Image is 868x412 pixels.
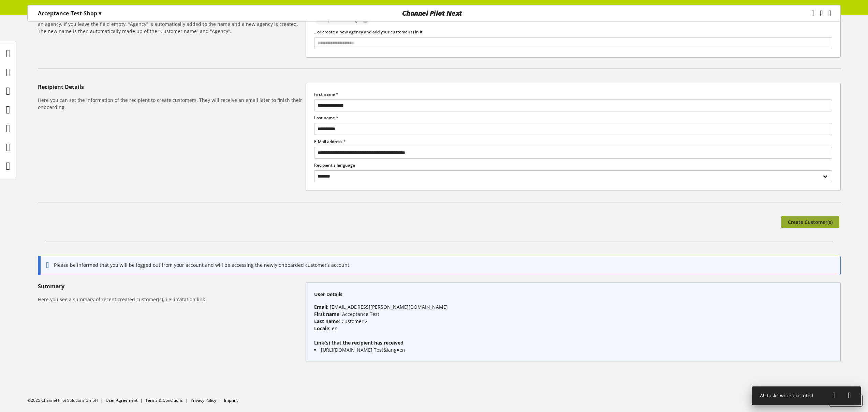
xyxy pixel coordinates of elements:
[314,325,832,332] p: : en
[191,397,216,403] a: Privacy Policy
[314,91,338,97] span: First name *
[145,397,183,403] a: Terms & Conditions
[38,13,303,35] h6: Either select an existing agency to assign the customer to or create a new agency. Each customer ...
[788,218,833,226] span: Create Customer(s)
[314,318,832,325] p: : Customer 2
[38,96,303,111] h6: Here you can set the information of the recipient to create customers. They will receive an email...
[314,311,339,317] b: First name
[38,9,101,17] p: Acceptance-Test-Shop
[760,392,813,399] span: All tasks were executed
[314,291,832,298] h2: User Details
[314,162,355,168] span: Recipient's language
[314,303,832,310] p: : [EMAIL_ADDRESS][PERSON_NAME][DOMAIN_NAME]
[314,318,339,324] b: Last name
[38,282,303,290] h5: Summary
[99,10,101,17] span: ▾
[314,29,423,35] span: ...or create a new agency and add your customer(s) in it
[314,304,327,310] b: Email
[321,347,405,353] a: [URL][DOMAIN_NAME] Test&lang=en
[781,216,839,228] button: Create Customer(s)
[54,261,837,270] div: Please be informed that you will be logged out from your account and will be accessing the newly ...
[38,296,303,303] h6: Here you see a summary of recent created customer(s), i.e. invitation link
[314,139,346,144] span: E-Mail address *
[27,5,841,21] nav: main navigation
[224,397,238,403] a: Imprint
[314,310,832,318] p: : Acceptance Test
[38,83,303,91] h5: Recipient Details
[314,339,832,346] h2: Link(s) that the recipient has received
[27,397,106,403] li: ©2025 Channel Pilot Solutions GmbH
[314,115,338,121] span: Last name *
[106,397,137,403] a: User Agreement
[314,325,329,332] b: Locale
